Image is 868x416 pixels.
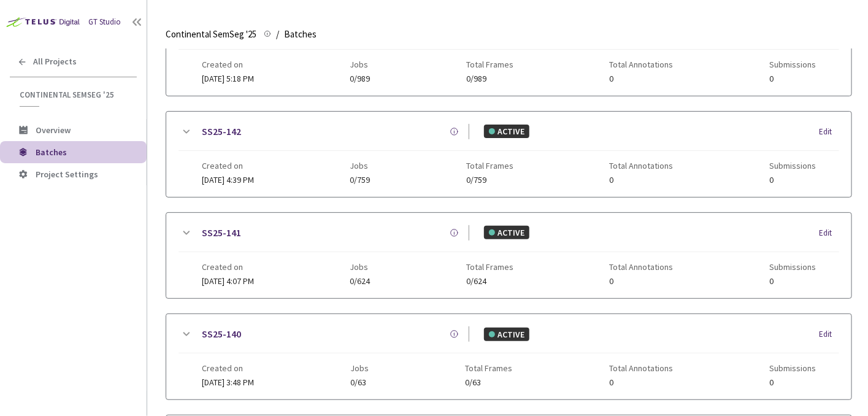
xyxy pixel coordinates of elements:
div: SS25-142ACTIVEEditCreated on[DATE] 4:39 PMJobs0/759Total Frames0/759Total Annotations0Submissions0 [166,112,851,197]
span: Created on [202,60,254,69]
div: SS25-140ACTIVEEditCreated on[DATE] 3:48 PMJobs0/63Total Frames0/63Total Annotations0Submissions0 [166,314,851,399]
div: SS25-141ACTIVEEditCreated on[DATE] 4:07 PMJobs0/624Total Frames0/624Total Annotations0Submissions0 [166,213,851,298]
div: Edit [819,227,839,239]
li: / [276,27,279,42]
span: Total Annotations [610,262,674,272]
span: Total Frames [466,161,513,171]
span: Continental SemSeg '25 [20,90,129,100]
div: ACTIVE [484,125,529,138]
a: SS25-140 [202,326,241,342]
span: 0/624 [350,277,370,286]
span: 0/624 [466,277,513,286]
span: Project Settings [36,169,98,180]
span: Submissions [769,363,816,373]
span: 0 [610,277,674,286]
a: SS25-141 [202,225,241,241]
div: SS25-143ACTIVEEditCreated on[DATE] 5:18 PMJobs0/989Total Frames0/989Total Annotations0Submissions0 [166,10,851,96]
span: 0/989 [466,74,513,83]
span: Submissions [769,262,816,272]
span: 0/63 [465,378,512,387]
span: Jobs [350,363,369,373]
a: SS25-142 [202,124,241,139]
span: All Projects [33,56,77,67]
span: Jobs [350,60,370,69]
span: 0 [769,74,816,83]
span: Created on [202,161,254,171]
span: Jobs [350,161,370,171]
span: Submissions [769,161,816,171]
span: 0 [769,175,816,185]
span: Continental SemSeg '25 [166,27,256,42]
span: 0 [769,378,816,387]
span: Total Annotations [610,60,674,69]
span: Total Frames [466,60,513,69]
span: Created on [202,262,254,272]
span: Batches [36,147,67,158]
span: Overview [36,125,71,136]
span: [DATE] 5:18 PM [202,73,254,84]
span: 0/63 [350,378,369,387]
div: ACTIVE [484,328,529,341]
span: 0 [610,175,674,185]
span: 0/989 [350,74,370,83]
span: Total Annotations [610,161,674,171]
div: ACTIVE [484,226,529,239]
span: Created on [202,363,254,373]
span: [DATE] 3:48 PM [202,377,254,388]
span: Total Annotations [609,363,673,373]
span: Submissions [769,60,816,69]
span: 0 [609,378,673,387]
span: [DATE] 4:07 PM [202,275,254,287]
span: [DATE] 4:39 PM [202,174,254,185]
div: Edit [819,126,839,138]
span: 0 [769,277,816,286]
span: 0/759 [350,175,370,185]
div: GT Studio [88,17,121,28]
span: Jobs [350,262,370,272]
span: 0/759 [466,175,513,185]
span: Total Frames [466,262,513,272]
span: Batches [284,27,317,42]
span: Total Frames [465,363,512,373]
span: 0 [610,74,674,83]
div: Edit [819,328,839,341]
